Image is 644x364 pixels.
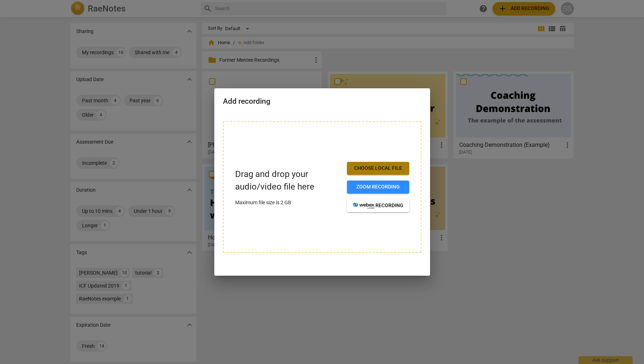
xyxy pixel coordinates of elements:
[353,165,403,172] span: Choose local file
[347,181,409,193] button: Zoom recording
[353,202,403,209] span: recording
[353,183,403,191] span: Zoom recording
[347,199,409,212] button: recording
[347,162,409,175] button: Choose local file
[235,199,341,206] p: Maximum file size is 2 GB
[223,97,421,106] h2: Add recording
[235,168,341,193] p: Drag and drop your audio/video file here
